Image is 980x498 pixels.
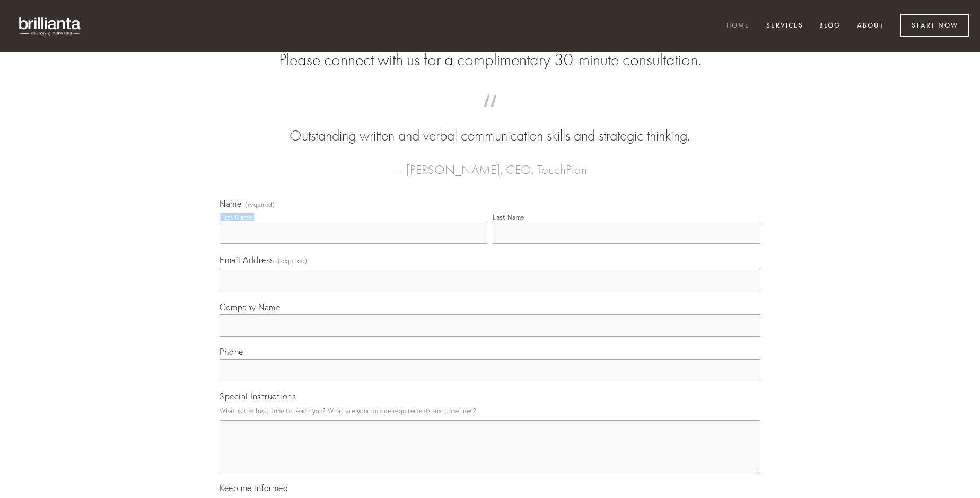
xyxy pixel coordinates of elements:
[220,391,296,401] span: Special Instructions
[220,213,252,221] div: First Name
[220,198,241,209] span: Name
[220,346,243,357] span: Phone
[220,302,280,312] span: Company Name
[812,18,847,35] a: Blog
[11,11,90,41] img: brillianta - research, strategy, marketing
[220,50,760,70] h2: Please connect with us for a complimentary 30-minute consultation.
[237,105,743,126] span: “
[720,18,757,35] a: Home
[759,18,810,35] a: Services
[493,213,524,221] div: Last Name
[245,202,275,208] span: (required)
[900,14,969,37] a: Start Now
[220,404,760,418] p: What is the best time to reach you? What are your unique requirements and timelines?
[850,18,891,35] a: About
[237,105,743,146] blockquote: Outstanding written and verbal communication skills and strategic thinking.
[220,483,288,493] span: Keep me informed
[220,255,274,265] span: Email Address
[278,254,308,268] span: (required)
[237,146,743,180] figcaption: — [PERSON_NAME], CEO, TouchPlan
